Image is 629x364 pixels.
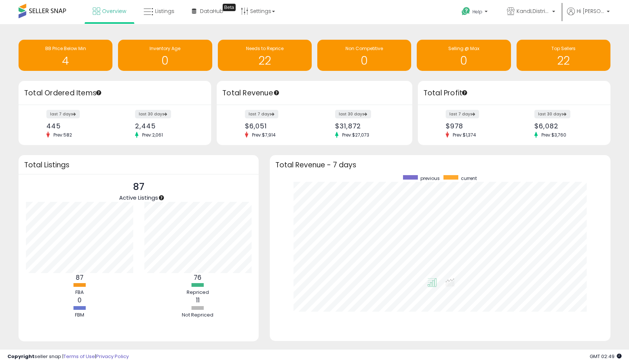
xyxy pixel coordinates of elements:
label: last 30 days [335,110,371,118]
a: Hi [PERSON_NAME] [567,7,610,24]
h3: Total Ordered Items [24,88,206,98]
a: Needs to Reprice 22 [218,40,312,71]
label: last 7 days [245,110,278,118]
span: Selling @ Max [448,45,479,52]
h3: Total Revenue [222,88,407,98]
b: 76 [194,273,202,282]
h1: 0 [420,55,507,67]
span: Prev: 2,061 [138,132,167,138]
strong: Copyright [7,353,35,360]
span: KandLDistribution LLC [517,7,550,15]
span: Listings [155,7,174,15]
a: Privacy Policy [96,353,129,360]
a: Selling @ Max 0 [417,40,511,71]
span: DataHub [200,7,223,15]
div: $978 [446,122,509,130]
div: Repriced [176,289,220,296]
b: 11 [196,296,200,305]
div: Tooltip anchor [158,194,165,201]
div: FBA [57,289,102,296]
div: 445 [46,122,109,130]
div: $6,051 [245,122,309,130]
h3: Total Revenue - 7 days [275,162,605,168]
h3: Total Profit [423,88,605,98]
a: Non Competitive 0 [317,40,411,71]
span: Non Competitive [345,45,383,52]
h3: Total Listings [24,162,253,168]
label: last 30 days [135,110,171,118]
div: Tooltip anchor [223,4,236,11]
label: last 7 days [46,110,80,118]
span: BB Price Below Min [45,45,86,52]
a: BB Price Below Min 4 [19,40,112,71]
h1: 0 [321,55,407,67]
span: Prev: 582 [50,132,76,138]
a: Inventory Age 0 [118,40,212,71]
label: last 30 days [534,110,570,118]
div: $31,872 [335,122,399,130]
div: Tooltip anchor [273,89,280,96]
p: 87 [119,180,158,194]
div: Tooltip anchor [95,89,102,96]
a: Terms of Use [63,353,95,360]
h1: 22 [222,55,308,67]
i: Get Help [461,7,471,16]
a: Help [456,1,495,24]
div: 2,445 [135,122,198,130]
label: last 7 days [446,110,479,118]
span: Hi [PERSON_NAME] [577,7,605,15]
span: previous [420,175,440,181]
h1: 4 [22,55,109,67]
span: Help [472,9,482,15]
span: Prev: $27,073 [338,132,373,138]
span: Active Listings [119,194,158,201]
span: Top Sellers [551,45,576,52]
span: Prev: $1,374 [449,132,480,138]
div: $6,082 [534,122,597,130]
h1: 22 [520,55,607,67]
b: 0 [78,296,82,305]
span: Needs to Reprice [246,45,284,52]
h1: 0 [122,55,208,67]
span: current [461,175,477,181]
div: seller snap | | [7,353,129,360]
a: Top Sellers 22 [517,40,610,71]
span: 2025-10-12 02:49 GMT [590,353,622,360]
span: Overview [102,7,126,15]
b: 87 [76,273,83,282]
span: Prev: $3,760 [538,132,570,138]
div: Tooltip anchor [461,89,468,96]
span: Prev: $7,914 [248,132,279,138]
span: Inventory Age [150,45,180,52]
div: Not Repriced [176,312,220,319]
div: FBM [57,312,102,319]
